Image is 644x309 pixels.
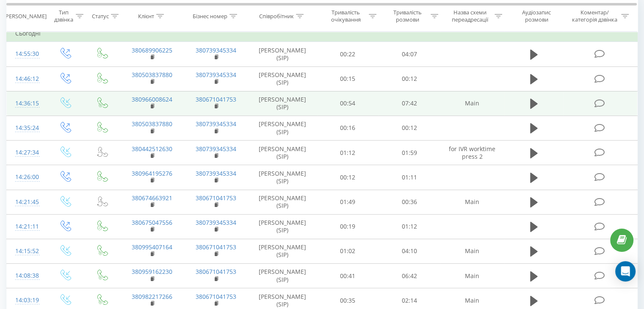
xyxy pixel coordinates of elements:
[248,91,317,116] td: [PERSON_NAME] (SIP)
[386,9,428,23] div: Тривалість розмови
[440,141,504,165] td: for IVR worktime press 2
[132,194,172,202] a: 380674663921
[132,268,172,276] a: 380959162230
[196,268,236,276] a: 380671041753
[440,91,504,116] td: Main
[15,218,38,235] div: 14:21:11
[15,292,38,309] div: 14:03:19
[132,243,172,251] a: 380995407164
[379,239,440,263] td: 04:10
[138,12,154,19] div: Клієнт
[248,264,317,288] td: [PERSON_NAME] (SIP)
[15,169,38,185] div: 14:26:00
[317,165,379,190] td: 00:12
[193,12,227,19] div: Бізнес номер
[248,116,317,140] td: [PERSON_NAME] (SIP)
[440,239,504,263] td: Main
[7,25,638,42] td: Сьогодні
[196,95,236,103] a: 380671041753
[15,144,38,161] div: 14:27:34
[196,292,236,301] a: 380671041753
[196,71,236,79] a: 380739345334
[317,264,379,288] td: 00:41
[132,95,172,103] a: 380966008624
[317,190,379,214] td: 01:49
[15,268,38,284] div: 14:08:38
[379,66,440,91] td: 00:12
[196,46,236,54] a: 380739345334
[196,120,236,128] a: 380739345334
[132,169,172,177] a: 380964195276
[317,141,379,165] td: 01:12
[317,42,379,66] td: 00:22
[15,71,38,87] div: 14:46:12
[248,165,317,190] td: [PERSON_NAME] (SIP)
[440,190,504,214] td: Main
[132,292,172,301] a: 380982217266
[379,190,440,214] td: 00:36
[379,264,440,288] td: 06:42
[325,9,367,23] div: Тривалість очікування
[15,95,38,112] div: 14:36:15
[132,145,172,153] a: 380442512630
[196,218,236,226] a: 380739345334
[196,243,236,251] a: 380671041753
[569,9,619,23] div: Коментар/категорія дзвінка
[248,214,317,239] td: [PERSON_NAME] (SIP)
[440,264,504,288] td: Main
[379,116,440,140] td: 00:12
[248,42,317,66] td: [PERSON_NAME] (SIP)
[512,9,561,23] div: Аудіозапис розмови
[317,116,379,140] td: 00:16
[379,91,440,116] td: 07:42
[4,12,47,19] div: [PERSON_NAME]
[379,214,440,239] td: 01:12
[379,165,440,190] td: 01:11
[317,66,379,91] td: 00:15
[92,12,109,19] div: Статус
[132,71,172,79] a: 380503837880
[248,190,317,214] td: [PERSON_NAME] (SIP)
[615,261,636,281] div: Open Intercom Messenger
[132,46,172,54] a: 380689906225
[15,194,38,210] div: 14:21:45
[379,42,440,66] td: 04:07
[317,214,379,239] td: 00:19
[248,141,317,165] td: [PERSON_NAME] (SIP)
[132,218,172,226] a: 380675047556
[248,239,317,263] td: [PERSON_NAME] (SIP)
[317,239,379,263] td: 01:02
[15,243,38,259] div: 14:15:52
[259,12,294,19] div: Співробітник
[196,145,236,153] a: 380739345334
[53,9,73,23] div: Тип дзвінка
[15,120,38,136] div: 14:35:24
[379,141,440,165] td: 01:59
[248,66,317,91] td: [PERSON_NAME] (SIP)
[317,91,379,116] td: 00:54
[132,120,172,128] a: 380503837880
[196,169,236,177] a: 380739345334
[15,46,38,62] div: 14:55:30
[196,194,236,202] a: 380671041753
[448,9,492,23] div: Назва схеми переадресації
